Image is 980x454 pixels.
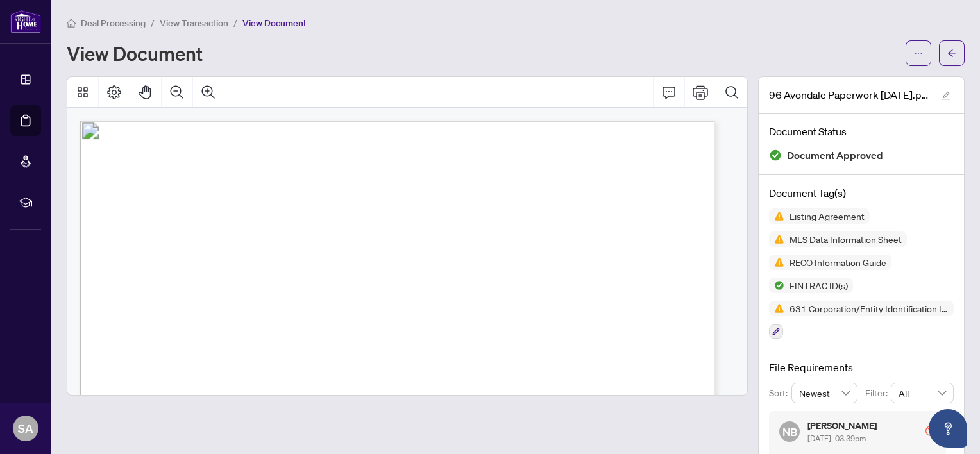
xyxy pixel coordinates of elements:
[151,15,155,30] li: /
[807,421,877,430] h5: [PERSON_NAME]
[81,17,146,29] span: Deal Processing
[769,87,929,103] span: 96 Avondale Paperwork [DATE].pdf
[242,17,307,29] span: View Document
[929,409,967,448] button: Open asap
[784,258,891,267] span: RECO Information Guide
[914,49,923,58] span: ellipsis
[784,304,954,313] span: 631 Corporation/Entity Identification InformationRecord
[769,255,784,270] img: Status Icon
[160,17,228,29] span: View Transaction
[769,301,784,316] img: Status Icon
[947,49,956,58] span: arrow-left
[807,433,866,443] span: [DATE], 03:39pm
[899,383,946,403] span: All
[769,149,782,162] img: Document Status
[769,360,954,375] h4: File Requirements
[784,235,907,244] span: MLS Data Information Sheet
[769,231,784,247] img: Status Icon
[769,386,791,400] p: Sort:
[769,278,784,293] img: Status Icon
[784,212,870,221] span: Listing Agreement
[787,147,883,164] span: Document Approved
[782,423,797,441] span: NB
[799,383,850,403] span: Newest
[10,10,41,33] img: logo
[942,91,950,100] span: edit
[769,124,954,139] h4: Document Status
[784,281,853,290] span: FINTRAC ID(s)
[233,15,237,30] li: /
[67,19,76,28] span: home
[18,419,33,437] span: SA
[769,185,954,201] h4: Document Tag(s)
[865,386,891,400] p: Filter:
[769,208,784,224] img: Status Icon
[925,426,936,436] span: stop
[67,43,203,63] h1: View Document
